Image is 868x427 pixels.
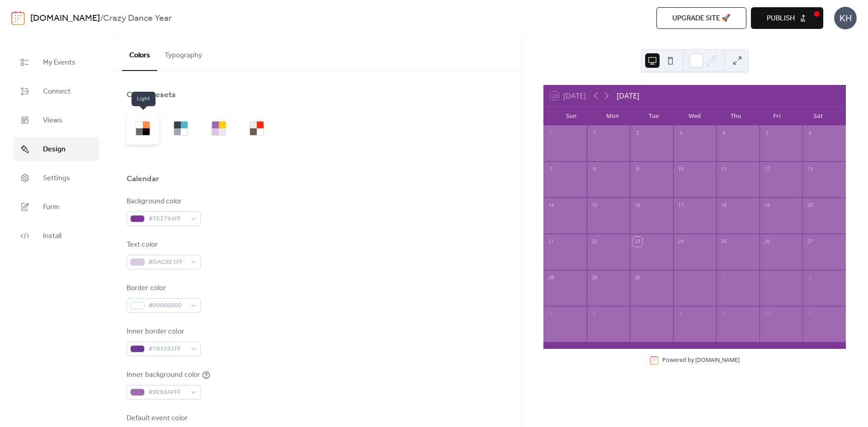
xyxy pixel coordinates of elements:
a: My Events [14,50,99,75]
a: [DOMAIN_NAME] [30,10,100,27]
div: 7 [546,164,556,174]
span: #DAC6E1FF [148,257,186,268]
div: 15 [590,201,599,211]
b: Crazy Dance Year [103,10,172,27]
div: 9 [632,164,642,174]
div: 14 [546,201,556,211]
a: Connect [14,79,99,103]
a: Install [14,224,99,248]
span: #7E3794FF [148,214,186,225]
div: Background color [127,196,199,207]
div: 21 [546,237,556,247]
div: 29 [590,273,599,283]
div: 1 [676,273,686,283]
div: 7 [632,309,642,319]
span: Publish [767,13,795,24]
span: #9E69AFFF [148,387,186,398]
img: logo [11,11,25,25]
div: Default event color [127,413,199,424]
div: Border color [127,283,199,294]
span: #703593FF [148,344,186,355]
div: 19 [762,201,772,211]
div: 17 [676,201,686,211]
button: Colors [122,37,157,71]
div: 9 [719,309,729,319]
div: 6 [590,309,599,319]
div: Thu [715,107,756,125]
div: [DATE] [617,90,639,101]
span: Upgrade site 🚀 [672,13,731,24]
div: Text color [127,239,199,250]
span: Settings [43,173,70,184]
a: Design [14,137,99,161]
div: 5 [762,128,772,138]
div: 20 [805,201,815,211]
span: Light [132,92,156,106]
span: Form [43,202,59,213]
div: 26 [762,237,772,247]
button: Typography [157,37,209,70]
div: 28 [546,273,556,283]
span: Design [43,144,66,155]
div: 4 [805,273,815,283]
a: Settings [14,166,99,190]
div: 18 [719,201,729,211]
span: #00000000 [148,300,186,311]
div: 11 [805,309,815,319]
div: 10 [762,309,772,319]
div: 8 [676,309,686,319]
div: 3 [762,273,772,283]
button: Publish [751,7,823,29]
div: 22 [590,237,599,247]
div: 10 [676,164,686,174]
div: Inner background color [127,370,200,380]
div: 4 [719,128,729,138]
span: Install [43,231,61,242]
div: Tue [633,107,674,125]
div: 6 [805,128,815,138]
div: Sun [551,107,592,125]
div: 23 [632,237,642,247]
div: Calendar [127,174,159,184]
b: / [100,10,103,27]
div: 5 [546,309,556,319]
div: 25 [719,237,729,247]
div: 31 [546,128,556,138]
div: 11 [719,164,729,174]
div: Wed [674,107,715,125]
div: 30 [632,273,642,283]
span: Views [43,115,62,126]
a: [DOMAIN_NAME] [695,356,740,364]
div: Sat [797,107,839,125]
div: Mon [592,107,633,125]
div: Fri [756,107,797,125]
a: Form [14,195,99,219]
div: 12 [762,164,772,174]
div: 2 [719,273,729,283]
div: Color Presets [127,89,176,100]
div: 27 [805,237,815,247]
div: 1 [590,128,599,138]
span: My Events [43,57,75,68]
div: 24 [676,237,686,247]
span: Connect [43,86,71,97]
div: KH [834,7,857,29]
div: 8 [590,164,599,174]
div: 13 [805,164,815,174]
a: Views [14,108,99,132]
div: 2 [632,128,642,138]
div: 3 [676,128,686,138]
div: 16 [632,201,642,211]
button: Upgrade site 🚀 [656,7,746,29]
div: Inner border color [127,326,199,337]
div: Powered by [662,356,740,364]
